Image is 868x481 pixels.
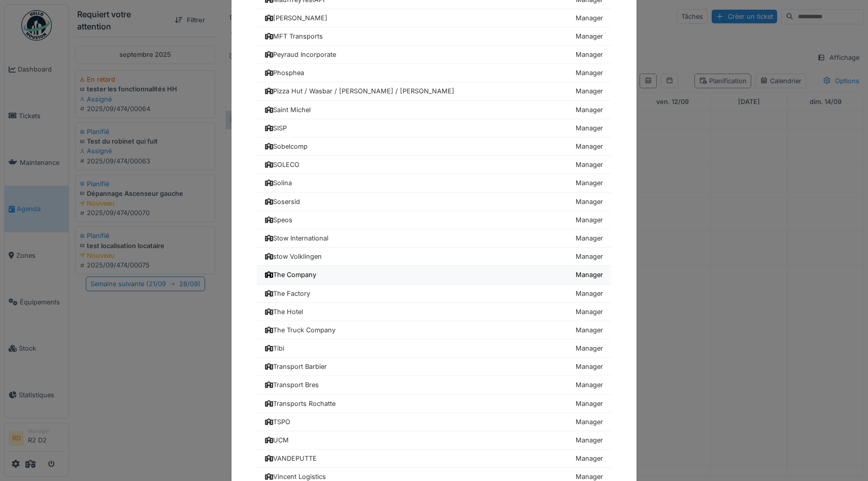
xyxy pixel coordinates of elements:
[576,50,603,59] div: Manager
[265,105,311,115] div: Saint Michel
[257,156,611,174] a: SOLECO Manager
[265,289,310,298] div: The Factory
[576,123,603,133] div: Manager
[257,339,611,358] a: Tibi Manager
[257,303,611,321] a: The Hotel Manager
[257,450,611,468] a: VANDEPUTTE Manager
[576,307,603,317] div: Manager
[257,431,611,450] a: UCM Manager
[257,174,611,192] a: Solina Manager
[576,289,603,298] div: Manager
[265,307,303,317] div: The Hotel
[576,178,603,188] div: Manager
[265,13,327,23] div: [PERSON_NAME]
[576,399,603,408] div: Manager
[576,86,603,96] div: Manager
[265,178,292,188] div: Solina
[576,68,603,78] div: Manager
[265,50,336,59] div: Peyraud Incorporate
[265,252,322,261] div: stow Volklingen
[257,358,611,376] a: Transport Barbier Manager
[265,399,336,408] div: Transports Rochatte
[265,343,284,353] div: Tibi
[257,413,611,431] a: TSPO Manager
[257,229,611,248] a: Stow International Manager
[257,376,611,394] a: Transport Bres Manager
[257,285,611,303] a: The Factory Manager
[257,321,611,339] a: The Truck Company Manager
[257,193,611,211] a: Sosersid Manager
[576,13,603,23] div: Manager
[265,142,308,151] div: Sobelcomp
[257,101,611,119] a: Saint Michel Manager
[257,64,611,82] a: Phosphea Manager
[576,270,603,280] div: Manager
[265,325,336,335] div: The Truck Company
[265,380,319,390] div: Transport Bres
[265,31,323,41] div: MFT Transports
[265,362,327,371] div: Transport Barbier
[576,435,603,445] div: Manager
[265,123,287,133] div: SISP
[265,160,299,169] div: SOLECO
[576,252,603,261] div: Manager
[257,138,611,156] a: Sobelcomp Manager
[576,105,603,115] div: Manager
[576,454,603,463] div: Manager
[257,266,611,284] a: The Company Manager
[576,417,603,427] div: Manager
[576,343,603,353] div: Manager
[265,233,328,243] div: Stow International
[257,9,611,27] a: [PERSON_NAME] Manager
[257,119,611,138] a: SISP Manager
[257,211,611,229] a: Speos Manager
[257,27,611,46] a: MFT Transports Manager
[576,31,603,41] div: Manager
[265,270,316,280] div: The Company
[576,197,603,207] div: Manager
[265,417,290,427] div: TSPO
[576,215,603,225] div: Manager
[265,215,292,225] div: Speos
[265,86,454,96] div: Pizza Hut / Wasbar / [PERSON_NAME] / [PERSON_NAME]
[265,454,317,463] div: VANDEPUTTE
[257,248,611,266] a: stow Volklingen Manager
[576,362,603,371] div: Manager
[576,142,603,151] div: Manager
[576,325,603,335] div: Manager
[576,160,603,169] div: Manager
[265,68,304,78] div: Phosphea
[257,395,611,413] a: Transports Rochatte Manager
[257,46,611,64] a: Peyraud Incorporate Manager
[265,435,289,445] div: UCM
[265,197,300,207] div: Sosersid
[576,233,603,243] div: Manager
[257,82,611,100] a: Pizza Hut / Wasbar / [PERSON_NAME] / [PERSON_NAME] Manager
[576,380,603,390] div: Manager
